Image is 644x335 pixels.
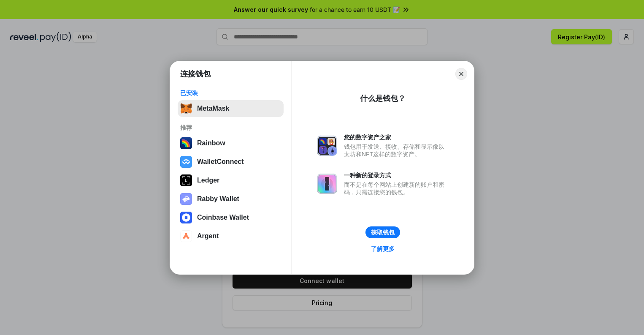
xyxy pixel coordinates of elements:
div: 一种新的登录方式 [344,172,449,179]
img: svg+xml,%3Csvg%20width%3D%2228%22%20height%3D%2228%22%20viewBox%3D%220%200%2028%2028%22%20fill%3D... [180,212,192,223]
button: MetaMask [178,100,284,117]
div: MetaMask [197,105,229,112]
img: svg+xml,%3Csvg%20xmlns%3D%22http%3A%2F%2Fwww.w3.org%2F2000%2Fsvg%22%20width%3D%2228%22%20height%3... [180,174,192,186]
div: Rabby Wallet [197,195,239,203]
button: Rainbow [178,135,284,152]
button: Argent [178,228,284,245]
img: svg+xml,%3Csvg%20width%3D%2228%22%20height%3D%2228%22%20viewBox%3D%220%200%2028%2028%22%20fill%3D... [180,230,192,242]
img: svg+xml,%3Csvg%20width%3D%2228%22%20height%3D%2228%22%20viewBox%3D%220%200%2028%2028%22%20fill%3D... [180,156,192,168]
div: 什么是钱包？ [360,93,406,103]
button: Ledger [178,172,284,189]
div: Rainbow [197,139,225,147]
h1: 连接钱包 [180,69,211,79]
img: svg+xml,%3Csvg%20xmlns%3D%22http%3A%2F%2Fwww.w3.org%2F2000%2Fsvg%22%20fill%3D%22none%22%20viewBox... [317,174,337,194]
a: 了解更多 [366,243,400,254]
img: svg+xml,%3Csvg%20xmlns%3D%22http%3A%2F%2Fwww.w3.org%2F2000%2Fsvg%22%20fill%3D%22none%22%20viewBox... [317,136,337,156]
div: 了解更多 [371,245,395,253]
img: svg+xml,%3Csvg%20xmlns%3D%22http%3A%2F%2Fwww.w3.org%2F2000%2Fsvg%22%20fill%3D%22none%22%20viewBox... [180,193,192,205]
div: 已安装 [180,89,281,97]
div: 而不是在每个网站上创建新的账户和密码，只需连接您的钱包。 [344,181,449,196]
div: Coinbase Wallet [197,214,249,221]
div: 您的数字资产之家 [344,133,449,141]
div: 钱包用于发送、接收、存储和显示像以太坊和NFT这样的数字资产。 [344,143,449,158]
button: 获取钱包 [365,226,400,238]
button: Coinbase Wallet [178,209,284,226]
div: Ledger [197,177,219,184]
div: 推荐 [180,124,281,131]
div: 获取钱包 [371,229,395,236]
button: Close [455,68,467,80]
img: svg+xml,%3Csvg%20fill%3D%22none%22%20height%3D%2233%22%20viewBox%3D%220%200%2035%2033%22%20width%... [180,103,192,114]
button: WalletConnect [178,153,284,170]
button: Rabby Wallet [178,191,284,207]
div: Argent [197,232,219,240]
div: WalletConnect [197,158,244,166]
img: svg+xml,%3Csvg%20width%3D%22120%22%20height%3D%22120%22%20viewBox%3D%220%200%20120%20120%22%20fil... [180,137,192,149]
